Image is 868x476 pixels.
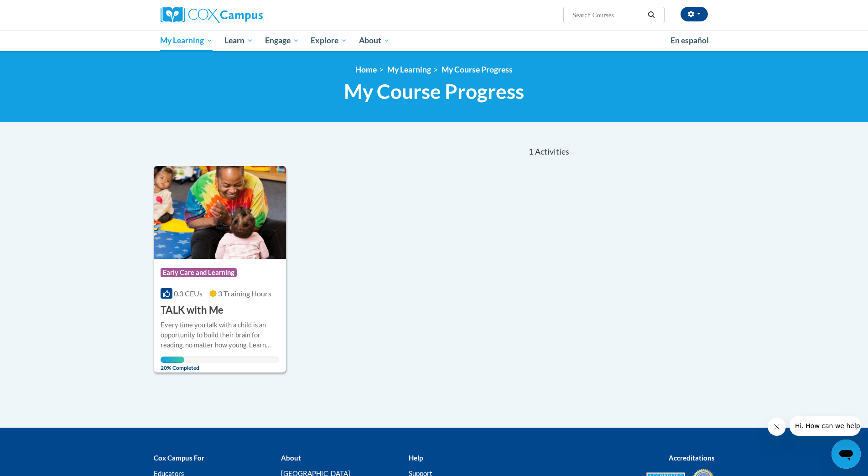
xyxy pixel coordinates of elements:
[832,440,861,469] iframe: Button to launch messaging window
[147,30,722,51] div: Main menu
[359,35,390,46] span: About
[218,30,259,51] a: Learn
[224,35,253,46] span: Learn
[218,289,271,298] span: 3 Training Hours
[155,30,219,51] a: My Learning
[529,147,533,157] span: 1
[790,416,861,436] iframe: Message from company
[161,7,334,23] a: Cox Campus
[409,454,423,462] b: Help
[174,289,203,298] span: 0.3 CEUs
[305,30,353,51] a: Explore
[154,166,286,373] a: Course LogoEarly Care and Learning0.3 CEUs3 Training Hours TALK with MeEvery time you talk with a...
[5,6,74,14] span: Hi. How can we help?
[669,454,715,462] b: Accreditations
[281,454,301,462] b: About
[161,7,263,23] img: Cox Campus
[665,31,715,50] a: En español
[259,30,305,51] a: Engage
[344,79,524,103] span: My Course Progress
[670,36,709,45] span: En español
[154,166,286,259] img: Course Logo
[161,357,184,371] span: 20% Completed
[442,65,513,74] a: My Course Progress
[535,147,569,157] span: Activities
[154,454,204,462] b: Cox Campus For
[311,35,347,46] span: Explore
[265,35,299,46] span: Engage
[572,10,645,21] input: Search Courses
[161,303,223,317] h3: TALK with Me
[355,65,377,74] a: Home
[161,268,237,277] span: Early Care and Learning
[161,320,280,350] div: Every time you talk with a child is an opportunity to build their brain for reading, no matter ho...
[768,418,786,436] iframe: Close message
[353,30,396,51] a: About
[681,7,708,21] button: Account Settings
[387,65,431,74] a: My Learning
[160,35,213,46] span: My Learning
[161,357,184,363] div: Your progress
[645,10,658,21] button: Search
